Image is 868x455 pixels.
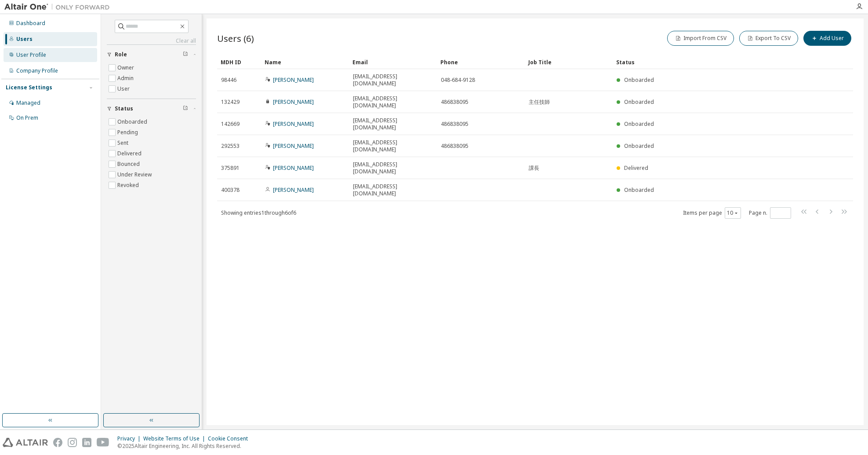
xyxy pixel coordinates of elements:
[97,438,109,447] img: youtube.svg
[353,73,433,87] span: [EMAIL_ADDRESS][DOMAIN_NAME]
[441,121,469,128] span: 486838095
[221,209,296,216] span: Showing entries 1 through 6 of 6
[16,36,33,43] div: Users
[117,435,143,442] div: Privacy
[353,161,433,175] span: [EMAIL_ADDRESS][DOMAIN_NAME]
[624,76,654,84] span: Onboarded
[739,31,798,46] button: Export To CSV
[68,438,77,447] img: instagram.svg
[221,143,240,150] span: 292553
[683,207,741,219] span: Items per page
[273,164,314,172] a: [PERSON_NAME]
[117,117,149,127] label: Onboarded
[4,3,114,11] img: Altair One
[221,165,240,172] span: 375891
[117,138,130,148] label: Sent
[221,55,258,69] div: MDH ID
[727,209,739,216] button: 10
[528,55,609,69] div: Job Title
[208,435,253,442] div: Cookie Consent
[117,159,142,169] label: Bounced
[616,55,807,69] div: Status
[82,438,91,447] img: linkedin.svg
[273,76,314,84] a: [PERSON_NAME]
[221,99,240,106] span: 132429
[107,37,196,44] a: Clear all
[16,51,46,59] div: User Profile
[16,114,38,121] div: On Prem
[273,186,314,194] a: [PERSON_NAME]
[273,142,314,150] a: [PERSON_NAME]
[624,186,654,194] span: Onboarded
[624,120,654,128] span: Onboarded
[221,121,240,128] span: 142669
[117,442,253,450] p: © 2025 Altair Engineering, Inc. All Rights Reserved.
[117,62,136,73] label: Owner
[440,55,521,69] div: Phone
[273,120,314,128] a: [PERSON_NAME]
[273,98,314,106] a: [PERSON_NAME]
[441,99,469,106] span: 486838095
[117,127,140,138] label: Pending
[217,32,254,44] span: Users (6)
[529,99,550,106] span: 主任技師
[115,105,133,112] span: Status
[353,117,433,131] span: [EMAIL_ADDRESS][DOMAIN_NAME]
[441,77,475,84] span: 048-684-9128
[667,31,734,46] button: Import From CSV
[53,438,62,447] img: facebook.svg
[529,165,539,172] span: 課長
[117,148,143,159] label: Delivered
[16,20,45,27] div: Dashboard
[117,169,153,180] label: Under Review
[16,67,58,74] div: Company Profile
[115,51,127,58] span: Role
[353,139,433,153] span: [EMAIL_ADDRESS][DOMAIN_NAME]
[183,105,188,112] span: Clear filter
[16,99,40,106] div: Managed
[6,84,52,91] div: License Settings
[117,84,131,94] label: User
[353,183,433,197] span: [EMAIL_ADDRESS][DOMAIN_NAME]
[221,187,240,194] span: 400378
[117,180,141,191] label: Revoked
[221,77,236,84] span: 98446
[749,207,791,219] span: Page n.
[353,95,433,109] span: [EMAIL_ADDRESS][DOMAIN_NAME]
[803,31,851,46] button: Add User
[624,142,654,150] span: Onboarded
[117,73,135,84] label: Admin
[441,143,469,150] span: 486838095
[624,164,648,172] span: Delivered
[3,438,48,447] img: altair_logo.svg
[183,51,188,58] span: Clear filter
[265,55,345,69] div: Name
[107,99,196,118] button: Status
[624,98,654,106] span: Onboarded
[143,435,208,442] div: Website Terms of Use
[107,45,196,64] button: Role
[352,55,433,69] div: Email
